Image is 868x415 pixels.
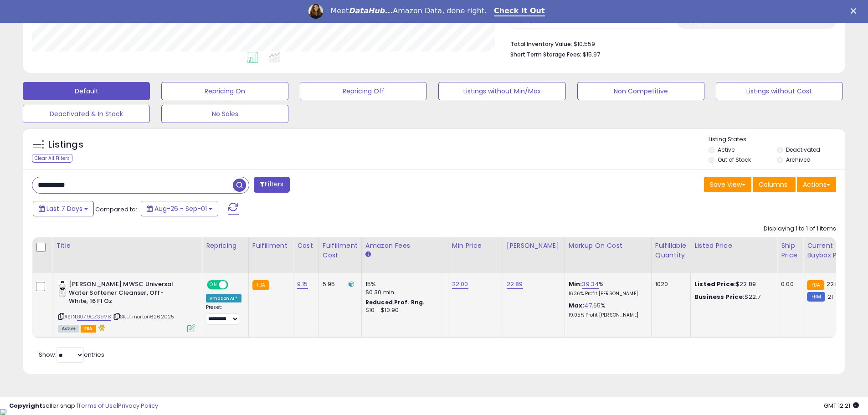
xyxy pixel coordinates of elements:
[718,156,751,164] label: Out of Stock
[56,241,198,251] div: Title
[252,241,289,251] div: Fulfillment
[694,241,773,251] div: Listed Price
[365,298,425,306] b: Reduced Prof. Rng.
[206,294,241,302] div: Amazon AI *
[452,280,468,289] a: 22.00
[807,292,825,302] small: FBM
[569,280,582,288] b: Min:
[709,135,845,144] p: Listing States:
[118,401,158,410] a: Privacy Policy
[227,281,241,289] span: OFF
[507,280,523,289] a: 22.89
[569,312,644,318] p: 19.05% Profit [PERSON_NAME]
[694,293,770,301] div: $22.7
[78,401,117,410] a: Terms of Use
[716,82,843,100] button: Listings without Cost
[569,241,647,251] div: Markup on Cost
[786,156,811,164] label: Archived
[297,280,308,289] a: 9.15
[807,280,824,290] small: FBA
[330,6,487,15] div: Meet Amazon Data, done right.
[365,241,444,251] div: Amazon Fees
[161,82,288,100] button: Repricing On
[781,241,799,260] div: Ship Price
[694,280,736,288] b: Listed Price:
[9,401,42,410] strong: Copyright
[58,325,79,333] span: All listings currently available for purchase on Amazon
[494,6,545,16] a: Check It Out
[759,180,787,189] span: Columns
[208,281,219,289] span: ON
[96,324,106,331] i: hazardous material
[33,201,94,216] button: Last 7 Days
[58,280,195,331] div: ASIN:
[764,225,836,233] div: Displaying 1 to 1 of 1 items
[797,177,836,192] button: Actions
[161,105,288,123] button: No Sales
[77,313,111,321] a: B079CZS9V8
[694,280,770,288] div: $22.89
[827,280,843,288] span: 22.89
[786,146,820,154] label: Deactivated
[81,325,96,333] span: FBA
[141,201,218,216] button: Aug-26 - Sep-01
[569,291,644,297] p: 16.36% Profit [PERSON_NAME]
[308,4,323,19] img: Profile image for Georgie
[781,280,796,288] div: 0.00
[23,105,150,123] button: Deactivated & In Stock
[254,177,289,193] button: Filters
[23,82,150,100] button: Default
[452,241,499,251] div: Min Price
[655,241,687,260] div: Fulfillable Quantity
[39,350,104,359] span: Show: entries
[48,138,83,151] h5: Listings
[323,280,354,288] div: 5.95
[807,241,854,260] div: Current Buybox Price
[206,304,241,325] div: Preset:
[507,241,561,251] div: [PERSON_NAME]
[9,402,158,410] div: seller snap | |
[569,302,644,318] div: %
[58,280,67,298] img: 31tyzny8jsL._SL40_.jpg
[69,280,180,308] b: [PERSON_NAME] MWSC Universal Water Softener Cleanser, Off-White, 16 Fl Oz
[206,241,245,251] div: Repricing
[510,38,829,49] li: $10,559
[704,177,751,192] button: Save View
[694,292,745,301] b: Business Price:
[300,82,427,100] button: Repricing Off
[365,251,371,259] small: Amazon Fees.
[510,51,581,58] b: Short Term Storage Fees:
[584,301,601,310] a: 47.65
[510,40,572,48] b: Total Inventory Value:
[297,241,315,251] div: Cost
[565,237,651,273] th: The percentage added to the cost of goods (COGS) that forms the calculator for Min & Max prices.
[577,82,704,100] button: Non Competitive
[365,307,441,314] div: $10 - $10.90
[95,205,137,214] span: Compared to:
[827,292,833,301] span: 21
[824,401,859,410] span: 2025-09-9 12:21 GMT
[349,6,393,15] i: DataHub...
[583,50,600,59] span: $15.97
[655,280,683,288] div: 1020
[438,82,565,100] button: Listings without Min/Max
[323,241,358,260] div: Fulfillment Cost
[46,204,82,213] span: Last 7 Days
[32,154,72,163] div: Clear All Filters
[582,280,599,289] a: 39.34
[365,288,441,297] div: $0.30 min
[365,280,441,288] div: 15%
[113,313,174,320] span: | SKU: morton6262025
[154,204,207,213] span: Aug-26 - Sep-01
[753,177,796,192] button: Columns
[569,301,585,310] b: Max:
[718,146,734,154] label: Active
[252,280,269,290] small: FBA
[569,280,644,297] div: %
[851,8,860,14] div: Close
